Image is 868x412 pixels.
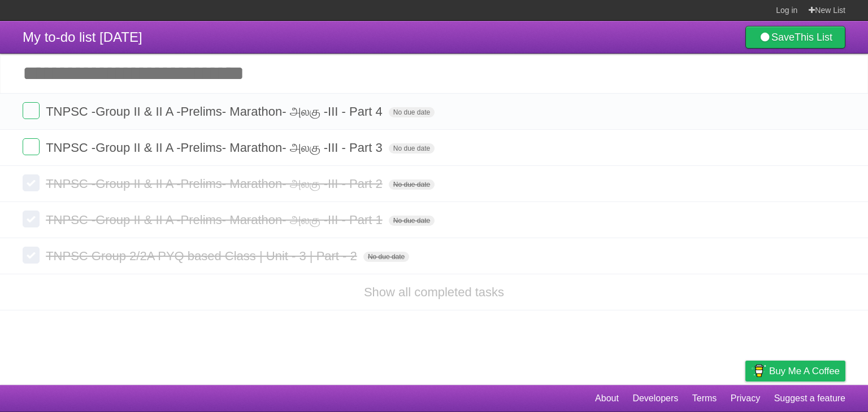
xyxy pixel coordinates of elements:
[364,285,504,299] a: Show all completed tasks
[389,143,435,154] span: No due date
[389,216,435,226] span: No due date
[795,32,832,43] b: This List
[46,249,360,263] span: TNPSC Group 2/2A PYQ based Class | Unit - 3 | Part - 2
[23,138,40,155] label: Done
[745,361,845,382] a: Buy me a coffee
[23,211,40,227] label: Done
[363,252,409,262] span: No due date
[46,213,385,227] span: TNPSC -Group II & II A -Prelims- Marathon- அலகு -III - Part 1
[769,361,840,381] span: Buy me a coffee
[23,247,40,264] label: Done
[692,388,717,409] a: Terms
[389,107,435,117] span: No due date
[23,102,40,119] label: Done
[23,29,142,45] span: My to-do list [DATE]
[632,388,678,409] a: Developers
[46,177,385,191] span: TNPSC -Group II & II A -Prelims- Marathon- அலகு -III - Part 2
[731,388,760,409] a: Privacy
[595,388,619,409] a: About
[23,174,40,191] label: Done
[745,26,845,49] a: SaveThis List
[389,179,435,190] span: No due date
[46,104,385,119] span: TNPSC -Group II & II A -Prelims- Marathon- அலகு -III - Part 4
[774,388,845,409] a: Suggest a feature
[751,361,766,380] img: Buy me a coffee
[46,141,385,155] span: TNPSC -Group II & II A -Prelims- Marathon- அலகு -III - Part 3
